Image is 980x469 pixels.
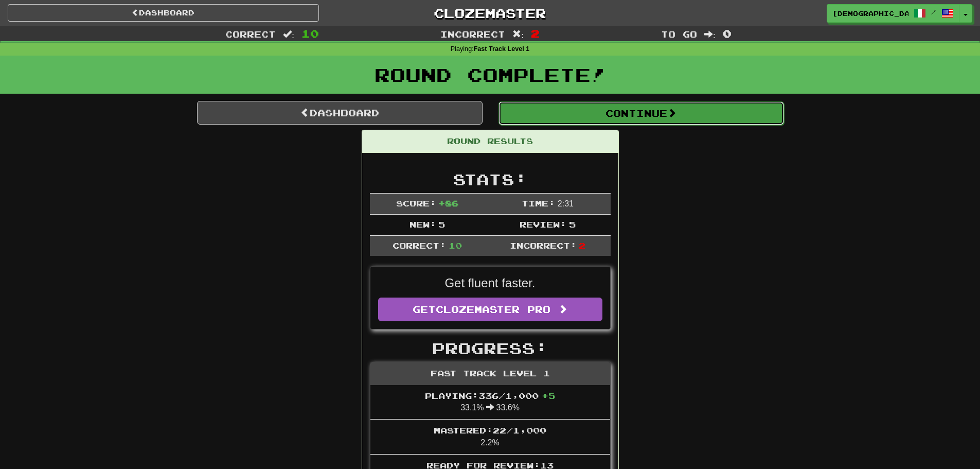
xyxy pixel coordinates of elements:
a: [DEMOGRAPHIC_DATA] / [827,4,959,23]
span: New: [409,219,436,229]
span: Correct: [393,240,446,250]
a: GetClozemaster Pro [378,298,602,321]
span: 0 [723,27,732,40]
span: Score: [396,198,436,208]
button: Continue [498,101,784,125]
span: 5 [569,219,576,229]
a: Dashboard [197,101,483,125]
span: To go [661,29,697,39]
span: 10 [301,27,319,40]
span: Incorrect [440,29,505,39]
span: Time: [522,198,555,208]
span: Incorrect: [510,240,577,250]
span: 10 [449,240,462,250]
span: 2 [579,240,585,250]
li: 33.1% 33.6% [370,385,610,420]
a: Clozemaster [334,4,646,22]
p: Get fluent faster. [378,274,602,292]
span: Clozemaster Pro [436,304,550,315]
a: Dashboard [8,4,319,22]
span: Mastered: 22 / 1,000 [434,425,546,435]
span: Correct [225,29,276,39]
span: 2 [531,27,540,40]
span: + 5 [542,391,555,401]
li: 2.2% [370,419,610,455]
span: Playing: 336 / 1,000 [425,391,555,401]
h2: Stats: [370,171,611,188]
h1: Round Complete! [4,64,976,85]
span: : [704,30,716,39]
h2: Progress: [370,340,611,357]
span: 5 [438,219,445,229]
strong: Fast Track Level 1 [474,45,530,53]
div: Round Results [362,130,618,153]
span: Review: [520,219,566,229]
span: : [512,30,524,39]
span: : [283,30,294,39]
div: Fast Track Level 1 [370,362,610,385]
span: + 86 [438,198,458,208]
span: / [931,8,936,15]
span: [DEMOGRAPHIC_DATA] [832,9,908,18]
span: 2 : 31 [558,199,574,208]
